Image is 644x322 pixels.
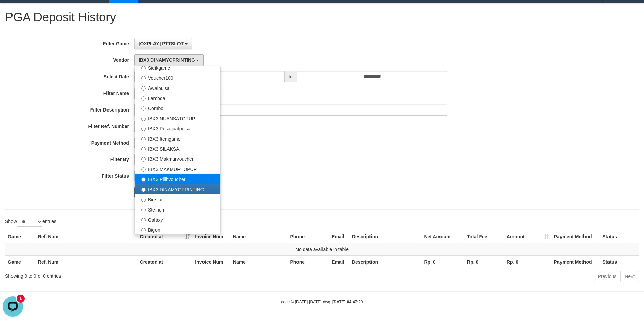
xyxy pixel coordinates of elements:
span: to [284,71,297,82]
label: Steihom [135,204,220,214]
th: Email [329,255,349,268]
th: Email [329,230,349,243]
th: Rp. 0 [421,255,464,268]
input: IBX3 Pilihvoucher [141,177,146,182]
th: Ref. Num [35,255,137,268]
input: Awalpulsa [141,86,146,91]
label: Combo [135,103,220,113]
th: Rp. 0 [504,255,551,268]
th: Description [349,230,421,243]
label: Sidikgame [135,62,220,72]
input: IBX3 SILAKSA [141,147,146,151]
input: IBX3 DINAMYCPRINTING [141,188,146,192]
input: Combo [141,106,146,111]
th: Status [600,255,639,268]
input: Galaxy [141,218,146,222]
label: IBX3 DINAMYCPRINTING [135,184,220,194]
th: Invoice Num [192,230,230,243]
label: Galaxy [135,214,220,224]
small: code © [DATE]-[DATE] dwg | [281,300,363,304]
label: IBX3 MAKMURTOPUP [135,164,220,174]
button: IBX3 DINAMYCPRINTING [134,54,204,66]
th: Name [230,255,287,268]
span: [OXPLAY] PTTSLOT [139,41,184,46]
th: Phone [287,230,329,243]
input: IBX3 Makmurvoucher [141,157,146,162]
th: Ref. Num [35,230,137,243]
label: Voucher100 [135,72,220,82]
button: Open LiveChat chat widget [3,3,23,23]
a: Previous [594,271,621,282]
th: Game [5,255,35,268]
th: Created at [137,255,193,268]
th: Description [349,255,421,268]
label: Lambda [135,93,220,103]
th: Payment Method [551,255,600,268]
a: Next [620,271,639,282]
th: Invoice Num [192,255,230,268]
th: Net Amount [421,230,464,243]
input: Bigon [141,228,146,232]
label: IBX3 NUANSATOPUP [135,113,220,123]
input: IBX3 Pusatjualpulsa [141,127,146,131]
td: No data available in table [5,243,639,256]
th: Amount: activate to sort column ascending [504,230,551,243]
label: IBX3 Makmurvoucher [135,153,220,164]
select: Showentries [17,217,42,227]
input: Lambda [141,96,146,101]
label: Bigon [135,224,220,234]
label: IBX3 Pilihvoucher [135,174,220,184]
label: Awalpulsa [135,82,220,93]
th: Status [600,230,639,243]
input: IBX3 NUANSATOPUP [141,117,146,121]
h1: PGA Deposit History [5,10,639,24]
div: New messages notification [17,1,25,9]
button: [OXPLAY] PTTSLOT [134,38,192,49]
label: Show entries [5,217,56,227]
th: Rp. 0 [464,255,504,268]
input: IBX3 Itemgame [141,137,146,141]
div: Showing 0 to 0 of 0 entries [5,270,263,279]
label: IBX3 Pusatjualpulsa [135,123,220,133]
label: IBX3 Itemgame [135,133,220,143]
th: Payment Method [551,230,600,243]
strong: [DATE] 04:47:20 [332,300,363,304]
th: Game [5,230,35,243]
label: Bigstar [135,194,220,204]
th: Phone [287,255,329,268]
th: Created at: activate to sort column ascending [137,230,193,243]
label: IBX3 SILAKSA [135,143,220,153]
span: IBX3 DINAMYCPRINTING [139,57,195,63]
th: Name [230,230,287,243]
input: Voucher100 [141,76,146,80]
th: Total Fee [464,230,504,243]
input: Steihom [141,208,146,212]
input: IBX3 MAKMURTOPUP [141,167,146,172]
input: Bigstar [141,198,146,202]
input: Sidikgame [141,66,146,70]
